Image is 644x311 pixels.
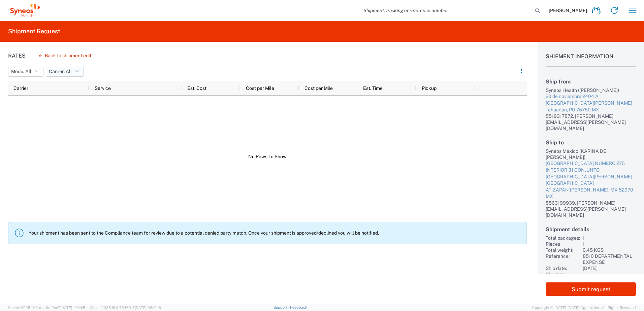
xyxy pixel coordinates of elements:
[95,85,111,91] span: Service
[546,93,636,113] a: 20 de noviembre 2404 A [GEOGRAPHIC_DATA][PERSON_NAME]Tehuacán, PU 75750 MX
[46,67,84,77] button: Carrier: All
[49,68,72,75] span: Carrier: All
[546,226,636,233] h2: Shipment details
[546,235,580,241] div: Total packages:
[583,253,636,265] div: 8510 DEPARTMENTAL EXPENSE
[546,53,636,67] h1: Shipment Information
[8,67,43,77] button: Mode: All
[546,107,636,113] div: Tehuacán, PU 75750 MX
[583,241,636,247] div: 1
[90,306,161,310] span: Client: 2025.18.0-7346316
[546,282,636,296] button: Submit request
[546,160,636,186] div: [GEOGRAPHIC_DATA] NUMERO 275 INTERIOR 31 CONJUNTO [GEOGRAPHIC_DATA][PERSON_NAME] [GEOGRAPHIC_DATA]
[11,68,31,75] span: Mode: All
[546,265,580,271] div: Ship date:
[8,27,60,35] h2: Shipment Request
[358,4,533,17] input: Shipment, tracking or reference number
[549,7,587,13] span: [PERSON_NAME]
[546,253,580,265] div: Reference:
[246,85,274,91] span: Cost per Mile
[290,305,307,309] a: Feedback
[363,85,383,91] span: Est. Time
[546,93,636,106] div: 20 de noviembre 2404 A [GEOGRAPHIC_DATA][PERSON_NAME]
[546,271,580,277] div: Ship type:
[422,85,437,91] span: Pickup
[532,305,636,311] span: Copyright © [DATE]-[DATE] Agistix Inc., All Rights Reserved
[583,247,636,253] div: 0.45 KGS
[546,187,636,200] div: ATIZAPAN [PERSON_NAME], MX 52970 MX
[546,87,636,93] div: Syneos Health ([PERSON_NAME])
[34,50,97,62] button: Back to shipment edit
[60,306,87,310] span: [DATE] 10:04:51
[135,306,161,310] span: [DATE] 08:10:16
[304,85,333,91] span: Cost per Mile
[187,85,206,91] span: Est. Cost
[273,305,290,309] a: Support
[13,85,28,91] span: Carrier
[546,200,636,218] div: 5563199939, [PERSON_NAME][EMAIL_ADDRESS][PERSON_NAME][DOMAIN_NAME]
[546,241,580,247] div: Pieces
[546,113,636,131] div: 5519317872, [PERSON_NAME][EMAIL_ADDRESS][PERSON_NAME][DOMAIN_NAME]
[583,235,636,241] div: 1
[29,230,521,236] p: Your shipment has been sent to the Compliance team for review due to a potential denied party mat...
[546,247,580,253] div: Total weight:
[546,139,636,146] h2: Ship to
[546,78,636,85] h2: Ship from
[546,160,636,200] a: [GEOGRAPHIC_DATA] NUMERO 275 INTERIOR 31 CONJUNTO [GEOGRAPHIC_DATA][PERSON_NAME] [GEOGRAPHIC_DATA...
[8,53,26,59] h1: Rates
[583,265,636,271] div: [DATE]
[8,306,87,310] span: Server: 2025.18.0-daa1fe12ee7
[546,148,636,160] div: Syneos Mexico (KARINA DE [PERSON_NAME])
